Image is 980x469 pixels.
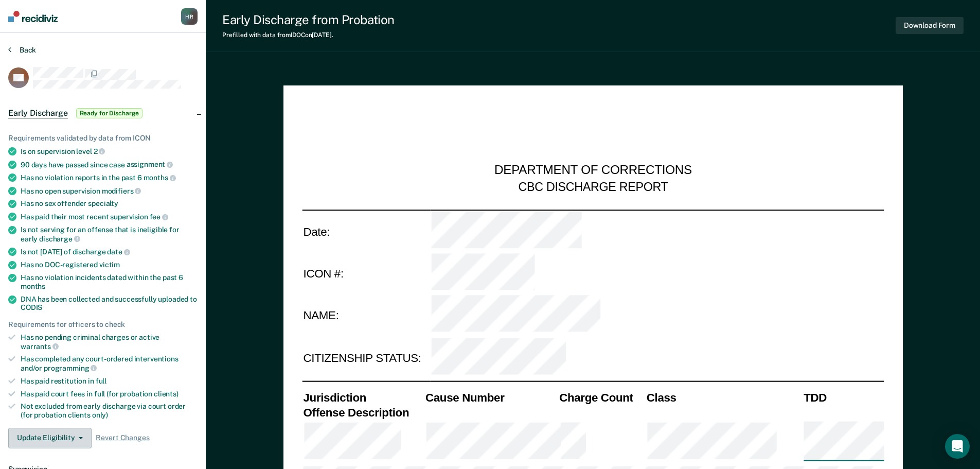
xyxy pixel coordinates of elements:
span: 2 [94,147,105,155]
div: Has no violation incidents dated within the past 6 [21,273,198,291]
div: Is not serving for an offense that is ineligible for early [21,225,198,243]
td: CITIZENSHIP STATUS: [302,337,430,379]
div: CBC DISCHARGE REPORT [518,179,668,195]
div: Has no violation reports in the past 6 [21,173,198,182]
th: Class [645,390,802,405]
span: modifiers [102,187,141,195]
div: Is not [DATE] of discharge [21,247,198,256]
div: Has no sex offender [21,199,198,208]
th: Charge Count [558,390,646,405]
div: 90 days have passed since case [21,160,198,169]
th: Jurisdiction [302,390,424,405]
div: Has completed any court-ordered interventions and/or [21,355,198,372]
img: Recidiviz [8,11,58,22]
div: H R [181,8,198,25]
td: NAME: [302,294,430,337]
td: ICON #: [302,252,430,294]
div: Early Discharge from Probation [222,12,395,27]
span: discharge [39,235,80,243]
span: fee [150,213,168,221]
span: warrants [21,342,59,351]
span: CODIS [21,303,42,311]
th: Offense Description [302,405,424,420]
span: Ready for Discharge [76,108,143,118]
span: date [107,248,130,256]
div: Has paid court fees in full (for probation [21,390,198,398]
span: full [96,377,106,385]
div: DNA has been collected and successfully uploaded to [21,295,198,312]
div: Has paid their most recent supervision [21,212,198,221]
span: specialty [88,199,118,207]
th: TDD [803,390,884,405]
span: Early Discharge [8,108,68,118]
span: months [21,282,45,290]
div: Has no DOC-registered [21,260,198,269]
div: Not excluded from early discharge via court order (for probation clients [21,402,198,420]
div: Has paid restitution in [21,377,198,386]
span: months [144,173,176,182]
div: Prefilled with data from IDOC on [DATE] . [222,31,395,39]
button: Back [8,45,36,55]
span: programming [44,364,97,372]
button: Update Eligibility [8,428,92,448]
div: Requirements for officers to check [8,320,198,329]
div: Is on supervision level [21,147,198,156]
div: Requirements validated by data from ICON [8,134,198,143]
td: Date: [302,210,430,252]
button: Download Form [896,17,964,34]
th: Cause Number [424,390,558,405]
span: clients) [154,390,179,398]
span: victim [99,260,120,269]
span: assignment [127,160,173,168]
div: Has no open supervision [21,186,198,196]
button: HR [181,8,198,25]
div: Has no pending criminal charges or active [21,333,198,351]
span: Revert Changes [96,433,149,442]
div: DEPARTMENT OF CORRECTIONS [494,163,692,179]
div: Open Intercom Messenger [945,434,970,459]
span: only) [92,411,108,419]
